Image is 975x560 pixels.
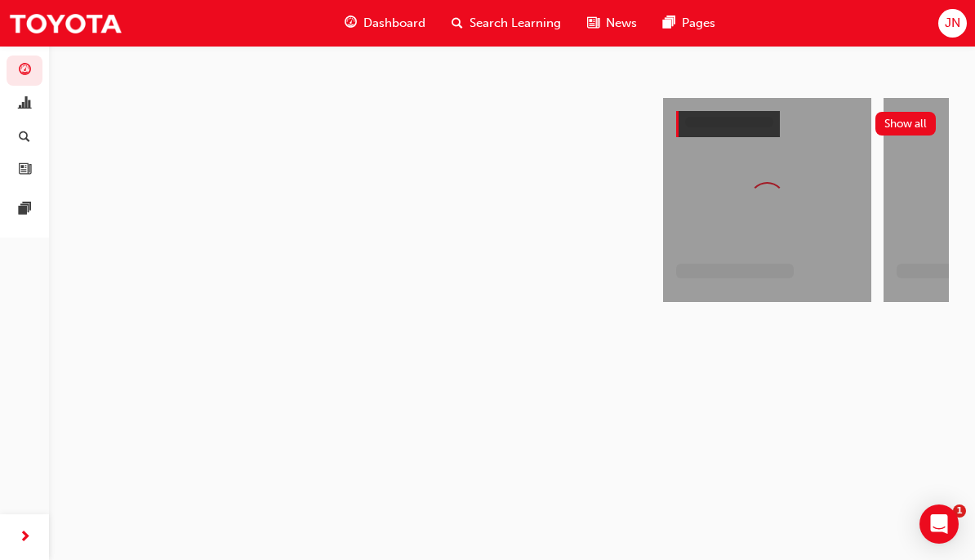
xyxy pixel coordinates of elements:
button: JN [938,9,967,38]
button: Show all [875,112,937,136]
span: pages-icon [19,202,31,217]
span: 1 [953,504,966,518]
div: Open Intercom Messenger [919,504,959,544]
span: next-icon [19,527,31,548]
span: chart-icon [19,97,31,112]
span: guage-icon [345,13,357,33]
span: JN [945,14,960,33]
span: pages-icon [663,13,675,33]
span: news-icon [19,163,31,178]
a: Show all [676,111,936,137]
img: Trak [8,5,122,42]
a: pages-iconPages [650,7,728,40]
span: guage-icon [19,64,31,78]
span: Pages [682,14,715,33]
a: guage-iconDashboard [332,7,439,40]
span: news-icon [587,13,599,33]
a: news-iconNews [574,7,650,40]
span: search-icon [19,130,30,144]
span: search-icon [452,13,463,33]
span: Search Learning [470,14,561,33]
a: search-iconSearch Learning [439,7,574,40]
span: Dashboard [363,14,425,33]
span: News [606,14,637,33]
